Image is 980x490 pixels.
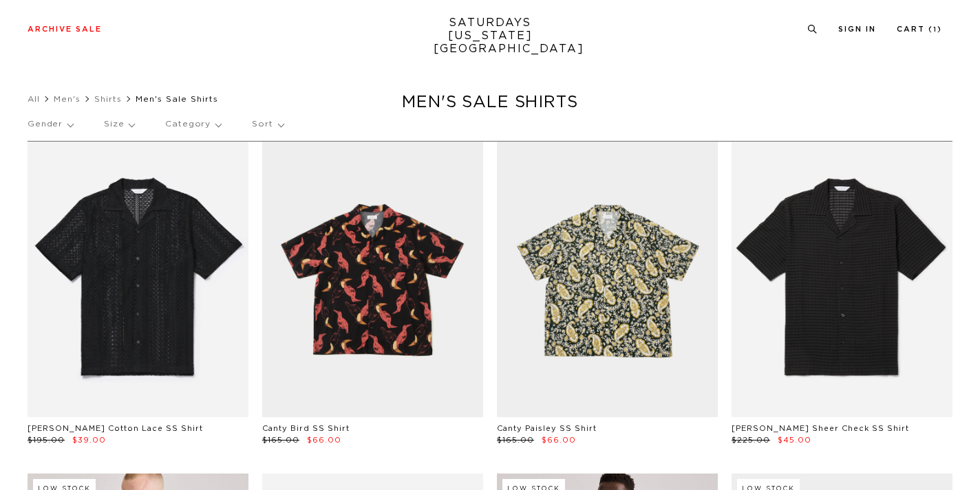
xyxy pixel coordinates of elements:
[54,95,81,103] a: Men's
[252,109,283,140] p: Sort
[933,27,937,33] small: 1
[732,436,770,444] span: $225.00
[838,25,876,33] a: Sign In
[778,436,811,444] span: $45.00
[732,425,909,432] a: [PERSON_NAME] Sheer Check SS Shirt
[262,425,350,432] a: Canty Bird SS Shirt
[497,436,534,444] span: $165.00
[136,95,218,103] span: Men's Sale Shirts
[72,436,106,444] span: $39.00
[542,436,576,444] span: $66.00
[28,436,65,444] span: $195.00
[94,95,122,103] a: Shirts
[104,109,134,140] p: Size
[165,109,221,140] p: Category
[28,95,40,103] a: All
[28,109,73,140] p: Gender
[28,25,102,33] a: Archive Sale
[262,436,299,444] span: $165.00
[497,425,597,432] a: Canty Paisley SS Shirt
[897,25,942,33] a: Cart (1)
[307,436,341,444] span: $66.00
[28,425,203,432] a: [PERSON_NAME] Cotton Lace SS Shirt
[434,16,547,56] a: SATURDAYS[US_STATE][GEOGRAPHIC_DATA]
